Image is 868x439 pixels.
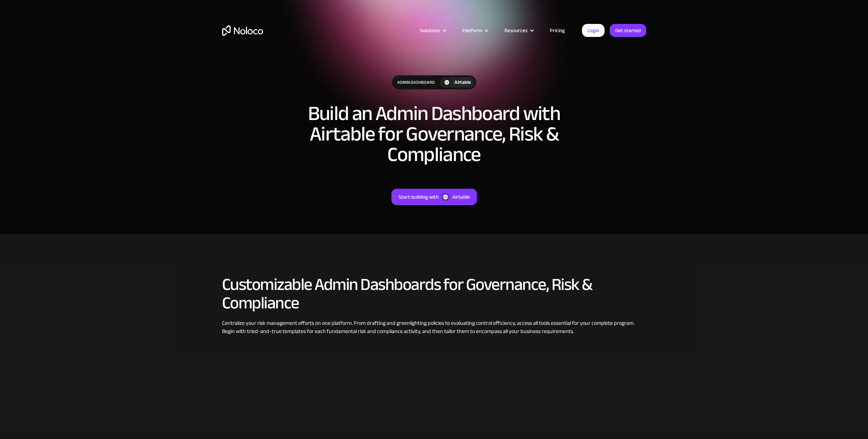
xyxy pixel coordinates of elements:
[399,192,439,201] div: Start building with
[222,275,646,312] h2: Customizable Admin Dashboards for Governance, Risk & Compliance
[454,26,496,35] div: Platform
[452,192,470,201] div: Airtable
[610,24,646,37] a: Get started
[280,103,588,165] h1: Build an Admin Dashboard with Airtable for Governance, Risk & Compliance
[411,26,454,35] div: Solutions
[541,26,573,35] a: Pricing
[496,26,541,35] div: Resources
[582,24,605,37] a: Login
[462,26,482,35] div: Platform
[420,26,440,35] div: Solutions
[222,319,646,335] div: Centralize your risk management efforts on one platform. From drafting and greenlighting policies...
[454,79,471,86] div: Airtable
[504,26,528,35] div: Resources
[222,25,263,36] a: home
[392,76,440,89] div: Admin Dashboard
[391,189,477,205] a: Start building withAirtable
